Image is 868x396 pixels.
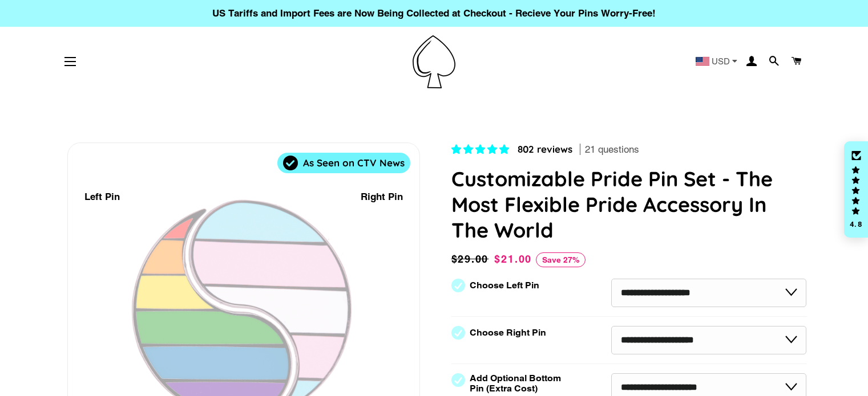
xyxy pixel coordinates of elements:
label: Choose Right Pin [470,328,546,338]
div: Right Pin [361,189,403,205]
div: Click to open Judge.me floating reviews tab [844,141,868,238]
span: 802 reviews [518,143,572,155]
label: Add Optional Bottom Pin (Extra Cost) [470,373,566,394]
span: Save 27% [536,252,586,267]
h1: Customizable Pride Pin Set - The Most Flexible Pride Accessory In The World [451,166,807,243]
label: Choose Left Pin [470,280,539,291]
span: USD [712,57,730,66]
span: 21 questions [585,143,639,157]
span: $29.00 [451,251,492,267]
span: $21.00 [494,253,532,265]
div: 4.8 [849,221,863,228]
img: Pin-Ace [413,35,455,88]
span: 4.83 stars [451,144,512,155]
